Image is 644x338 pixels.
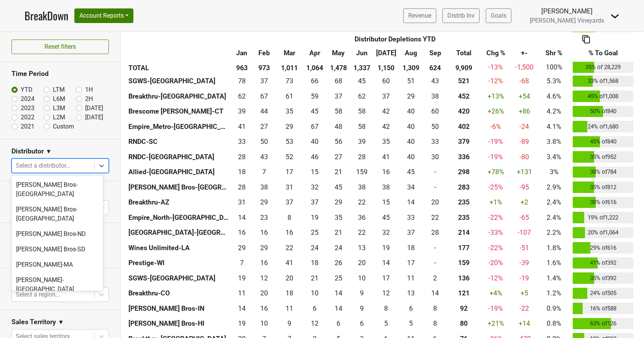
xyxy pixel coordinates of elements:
div: 7 [255,167,273,177]
td: 42 [373,119,399,134]
label: Custom [53,122,74,131]
div: +2 [513,197,535,207]
th: Total: activate to sort column ascending [448,46,480,59]
th: 402.333 [448,119,480,134]
label: YTD [21,85,33,94]
div: 58 [353,122,371,132]
div: 379 [450,137,478,147]
td: 44.5 [326,180,351,195]
td: 4.2% [537,104,571,119]
label: 2023 [21,104,34,113]
div: 51 [401,76,421,86]
label: 2H [85,94,93,104]
td: 32.582 [399,210,422,225]
div: 35 [375,137,397,147]
div: 38 [255,182,273,192]
td: 57.667 [326,104,351,119]
div: [PERSON_NAME]-[GEOGRAPHIC_DATA] [11,272,103,297]
td: 37.585 [351,180,373,195]
div: 40 [401,122,421,132]
span: [PERSON_NAME] Vineyards [530,17,604,24]
div: 31 [233,197,251,207]
th: Jan: activate to sort column ascending [231,46,253,59]
div: 42 [375,106,397,116]
div: 39 [233,106,251,116]
td: -19 % [480,149,511,165]
th: Empire_North-[GEOGRAPHIC_DATA] [127,210,231,225]
div: 50 [255,137,273,147]
label: [DATE] [85,104,103,113]
img: Copy to clipboard [582,35,590,43]
td: 14.75 [373,195,399,210]
div: 50 [424,122,446,132]
td: +1 % [480,195,511,210]
td: 44.751 [304,104,326,119]
td: -6 % [480,119,511,134]
div: 521 [450,76,478,86]
div: 30 [424,152,446,162]
div: 20 [424,197,446,207]
td: 27 [253,119,275,134]
div: 37 [255,76,273,86]
div: 452 [450,91,478,101]
div: [PERSON_NAME] Bros-ND [11,226,103,242]
div: 15 [375,197,397,207]
div: 48 [328,122,349,132]
div: +131 [513,167,535,177]
label: L3M [53,104,65,113]
div: [PERSON_NAME] Bros-[GEOGRAPHIC_DATA] [11,202,103,226]
div: [PERSON_NAME]-MA [11,257,103,272]
td: 56.085 [326,134,351,150]
td: 43.583 [253,104,275,119]
div: 58 [353,106,371,116]
div: 60 [375,76,397,86]
div: 38 [375,182,397,192]
div: 14 [233,213,251,223]
div: 40 [401,137,421,147]
td: 14.167 [399,195,422,210]
td: 29.417 [326,195,351,210]
td: -19 % [480,134,511,150]
td: 67.083 [304,119,326,134]
td: 42.416 [373,104,399,119]
div: 31 [277,182,302,192]
div: 68 [328,76,349,86]
div: - [424,182,446,192]
td: 158.666 [351,165,373,180]
td: 33.42 [422,134,448,150]
div: 40 [401,152,421,162]
td: 29.417 [253,195,275,210]
td: 37.002 [304,195,326,210]
div: 37 [328,91,349,101]
td: 61.415 [275,89,304,104]
td: -12 % [480,74,511,89]
div: +54 [513,91,535,101]
div: 29 [328,197,349,207]
td: 8.332 [275,210,304,225]
label: 2022 [21,113,34,122]
div: 36 [353,213,371,223]
div: 62 [233,91,251,101]
td: 4.6% [537,89,571,104]
th: RNDC-SC [127,134,231,150]
th: 282.593 [448,180,480,195]
div: 159 [353,167,371,177]
div: 15 [306,167,324,177]
td: 29 [275,119,304,134]
div: 42 [375,122,397,132]
div: 39 [353,137,371,147]
div: 67 [306,122,324,132]
div: [PERSON_NAME] Bros-SD [11,242,103,257]
td: 36.168 [351,210,373,225]
div: 78 [233,76,251,86]
div: 235 [450,197,478,207]
td: 28.335 [231,180,253,195]
td: 40 [399,104,422,119]
th: Sep: activate to sort column ascending [422,46,448,59]
div: 52 [277,152,302,162]
div: 58 [328,106,349,116]
th: Aug: activate to sort column ascending [399,46,422,59]
h3: Distributor [11,147,44,155]
td: 18.332 [231,165,253,180]
td: 60.167 [373,74,399,89]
